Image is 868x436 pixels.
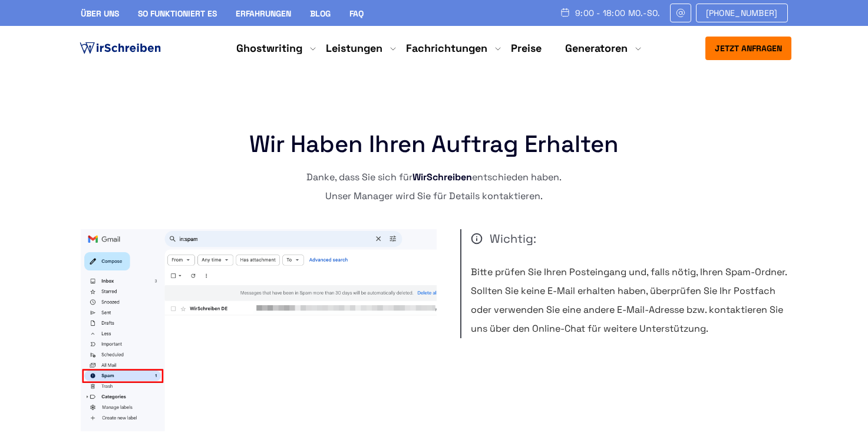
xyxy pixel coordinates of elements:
[406,41,487,55] a: Fachrichtungen
[81,187,788,206] p: Unser Manager wird Sie für Details kontaktieren.
[696,4,788,22] a: [PHONE_NUMBER]
[310,8,331,19] a: Blog
[236,8,291,19] a: Erfahrungen
[77,39,163,57] img: logo ghostwriter-österreich
[138,8,217,19] a: So funktioniert es
[511,41,542,55] a: Preise
[81,8,119,19] a: Über uns
[349,8,364,19] a: FAQ
[471,229,788,248] span: Wichtig:
[705,37,791,60] button: Jetzt anfragen
[575,8,661,18] span: 9:00 - 18:00 Mo.-So.
[81,168,788,187] p: Danke, dass Sie sich für entschieden haben.
[236,41,302,55] a: Ghostwriting
[706,8,778,18] span: [PHONE_NUMBER]
[81,133,788,156] h1: Wir haben Ihren Auftrag erhalten
[560,8,570,17] img: Schedule
[326,41,382,55] a: Leistungen
[412,171,472,183] strong: WirSchreiben
[81,229,437,432] img: thanks
[471,263,788,338] p: Bitte prüfen Sie Ihren Posteingang und, falls nötig, Ihren Spam-Ordner. Sollten Sie keine E-Mail ...
[675,8,686,18] img: Email
[565,41,628,55] a: Generatoren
